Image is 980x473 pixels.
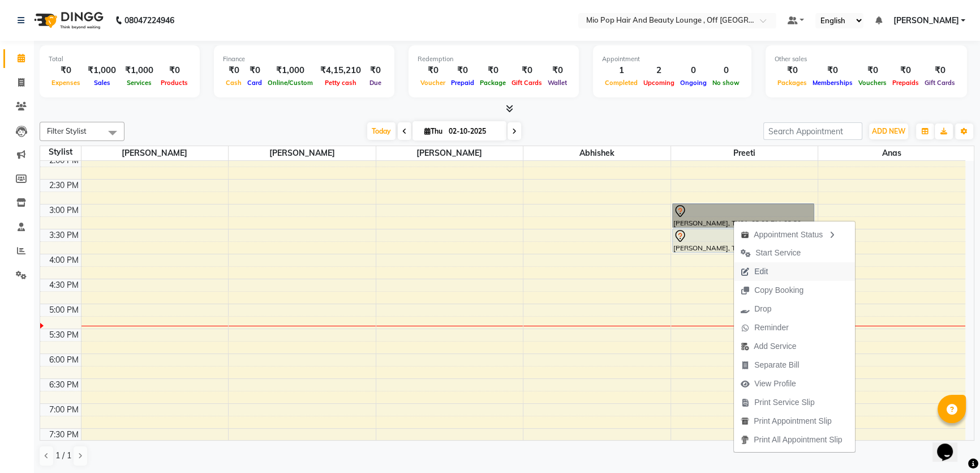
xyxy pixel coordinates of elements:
[244,79,265,87] span: Card
[893,15,958,27] span: [PERSON_NAME]
[545,64,570,77] div: ₹0
[448,79,477,87] span: Prepaid
[55,450,71,462] span: 1 / 1
[47,126,87,135] span: Filter Stylist
[47,379,81,391] div: 6:30 PM
[422,127,445,135] span: Thu
[223,79,244,87] span: Cash
[47,329,81,341] div: 5:30 PM
[677,64,710,77] div: 0
[418,79,448,87] span: Voucher
[49,79,83,87] span: Expenses
[91,79,113,87] span: Sales
[523,146,670,160] span: Abhishek
[818,146,965,160] span: anas
[710,64,742,77] div: 0
[775,79,810,87] span: Packages
[922,64,958,77] div: ₹0
[47,279,81,291] div: 4:30 PM
[755,247,801,259] span: Start Service
[922,79,958,87] span: Gift Cards
[509,64,545,77] div: ₹0
[641,79,677,87] span: Upcoming
[265,79,316,87] span: Online/Custom
[889,64,922,77] div: ₹0
[445,123,502,140] input: 2025-10-02
[754,359,799,371] span: Separate Bill
[223,64,244,77] div: ₹0
[741,342,749,351] img: add-service.png
[47,155,81,167] div: 2:00 PM
[223,54,385,64] div: Finance
[49,54,191,64] div: Total
[83,64,121,77] div: ₹1,000
[322,79,359,87] span: Petty cash
[754,340,796,352] span: Add Service
[47,429,81,441] div: 7:30 PM
[367,122,396,140] span: Today
[810,79,856,87] span: Memberships
[810,64,856,77] div: ₹0
[602,79,641,87] span: Completed
[124,5,174,36] b: 08047224946
[448,64,477,77] div: ₹0
[124,79,154,87] span: Services
[367,79,384,87] span: Due
[47,180,81,191] div: 2:30 PM
[244,64,265,77] div: ₹0
[40,146,81,158] div: Stylist
[754,322,789,334] span: Reminder
[754,415,832,427] span: Print Appointment Slip
[869,123,908,139] button: ADD NEW
[889,79,922,87] span: Prepaids
[81,146,229,160] span: [PERSON_NAME]
[418,54,570,64] div: Redemption
[366,64,385,77] div: ₹0
[754,397,815,408] span: Print Service Slip
[602,54,742,64] div: Appointment
[509,79,545,87] span: Gift Cards
[477,79,509,87] span: Package
[316,64,366,77] div: ₹4,15,210
[545,79,570,87] span: Wallet
[856,64,889,77] div: ₹0
[121,64,158,77] div: ₹1,000
[741,417,749,425] img: printapt.png
[477,64,509,77] div: ₹0
[677,79,710,87] span: Ongoing
[265,64,316,77] div: ₹1,000
[376,146,523,160] span: [PERSON_NAME]
[763,122,862,140] input: Search Appointment
[47,304,81,316] div: 5:00 PM
[49,64,83,77] div: ₹0
[775,54,958,64] div: Other sales
[754,266,768,278] span: Edit
[754,434,842,446] span: Print All Appointment Slip
[47,229,81,241] div: 3:30 PM
[29,5,106,36] img: logo
[602,64,641,77] div: 1
[673,229,814,252] div: [PERSON_NAME], TK01, 03:30 PM-04:00 PM, Full Legs
[641,64,677,77] div: 2
[47,354,81,366] div: 6:00 PM
[741,231,749,239] img: apt_status.png
[734,224,855,244] div: Appointment Status
[775,64,810,77] div: ₹0
[47,404,81,416] div: 7:00 PM
[754,284,803,296] span: Copy Booking
[158,64,191,77] div: ₹0
[754,378,796,390] span: View Profile
[754,303,771,315] span: Drop
[741,436,749,444] img: printall.png
[47,254,81,266] div: 4:00 PM
[671,146,818,160] span: preeti
[418,64,448,77] div: ₹0
[872,127,905,135] span: ADD NEW
[47,204,81,216] div: 3:00 PM
[856,79,889,87] span: Vouchers
[710,79,742,87] span: No show
[932,428,969,462] iframe: chat widget
[229,146,376,160] span: [PERSON_NAME]
[158,79,191,87] span: Products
